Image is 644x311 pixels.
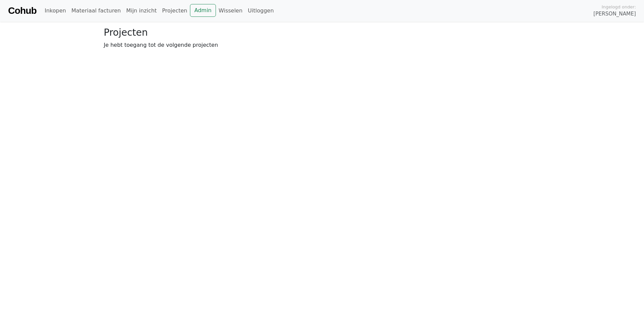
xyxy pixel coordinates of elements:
span: Ingelogd onder: [602,4,636,10]
a: Mijn inzicht [124,4,160,18]
p: Je hebt toegang tot de volgende projecten [104,41,540,49]
a: Projecten [159,4,190,18]
a: Admin [190,4,216,17]
span: [PERSON_NAME] [593,10,636,18]
a: Materiaal facturen [69,4,124,18]
h3: Projecten [104,27,540,38]
a: Wisselen [216,4,245,18]
a: Cohub [8,3,36,19]
a: Inkopen [42,4,68,18]
a: Uitloggen [245,4,277,18]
